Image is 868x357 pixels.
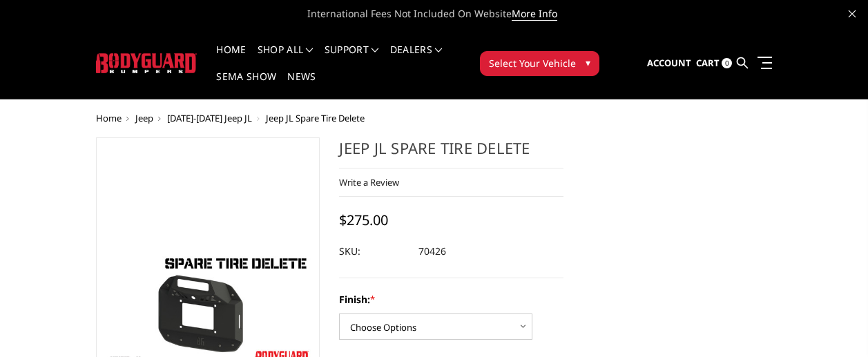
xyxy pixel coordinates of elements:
[287,72,316,99] a: News
[339,137,563,168] h1: Jeep JL Spare Tire Delete
[586,55,590,70] span: ▾
[258,45,314,72] a: shop all
[647,57,691,69] span: Account
[216,45,246,72] a: Home
[339,176,399,189] a: Write a Review
[647,45,691,82] a: Account
[339,211,388,229] span: $275.00
[339,239,408,264] dt: SKU:
[339,292,563,307] label: Finish:
[480,51,599,76] button: Select Your Vehicle
[266,112,365,124] span: Jeep JL Spare Tire Delete
[512,7,557,21] a: More Info
[696,57,720,69] span: Cart
[418,239,446,264] dd: 70426
[96,53,197,73] img: BODYGUARD BUMPERS
[390,45,443,72] a: Dealers
[96,112,122,124] a: Home
[722,58,732,68] span: 0
[167,112,252,124] a: [DATE]-[DATE] Jeep JL
[489,56,576,70] span: Select Your Vehicle
[216,72,276,99] a: SEMA Show
[696,45,732,82] a: Cart 0
[325,45,379,72] a: Support
[135,112,153,124] a: Jeep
